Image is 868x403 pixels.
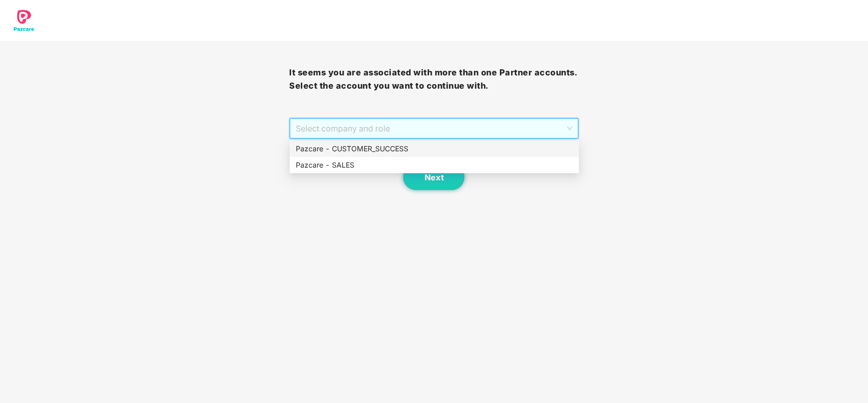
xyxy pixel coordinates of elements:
div: Pazcare - SALES [290,157,579,173]
span: Select company and role [296,119,572,138]
h3: It seems you are associated with more than one Partner accounts. Select the account you want to c... [289,66,578,92]
div: Pazcare - SALES [296,159,573,171]
div: Pazcare - CUSTOMER_SUCCESS [296,143,573,154]
div: Pazcare - CUSTOMER_SUCCESS [290,141,579,157]
button: Next [403,165,464,190]
span: Next [424,173,443,182]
